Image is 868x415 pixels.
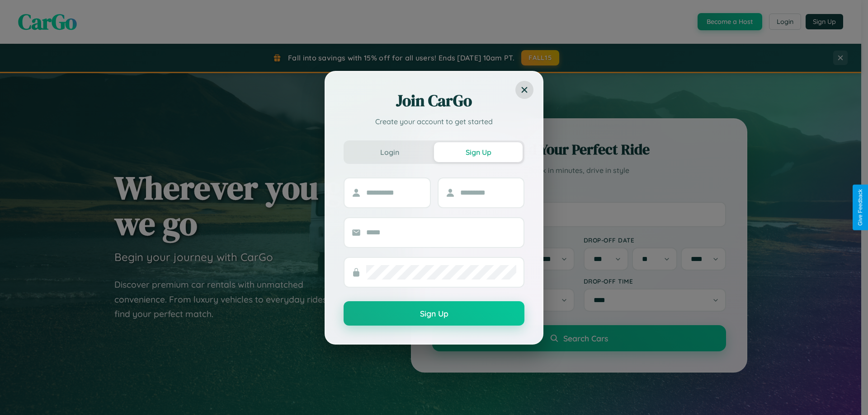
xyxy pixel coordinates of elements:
[344,90,524,112] h2: Join CarGo
[345,142,434,162] button: Login
[434,142,523,162] button: Sign Up
[344,301,524,326] button: Sign Up
[344,116,524,127] p: Create your account to get started
[857,189,863,226] div: Give Feedback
